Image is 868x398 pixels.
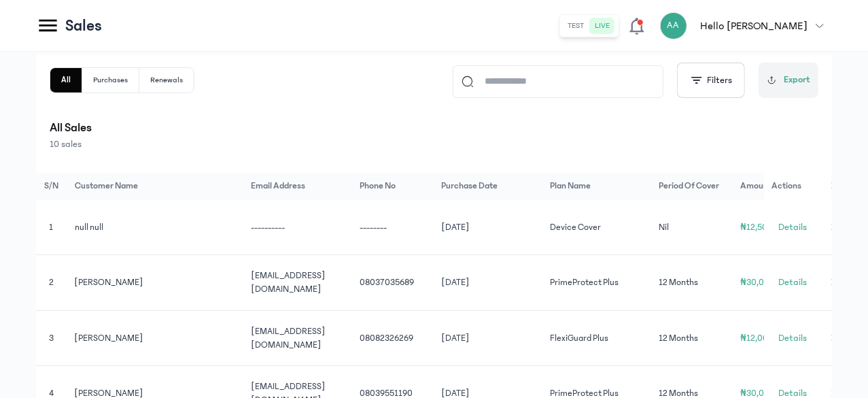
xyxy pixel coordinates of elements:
span: Details [779,331,808,345]
button: Export [759,63,818,98]
span: Details [779,220,808,234]
button: test [563,18,590,34]
td: [DATE] [434,310,542,366]
th: S/N [36,173,67,200]
th: Purchase date [434,173,542,200]
th: Customer Name [67,173,243,200]
td: -------- [352,200,434,255]
span: Details [779,276,808,289]
button: Details [772,271,814,293]
th: Period of cover [651,173,733,200]
button: Renewals [139,68,194,93]
td: 08082326269 [352,310,434,366]
button: Details [772,216,814,238]
span: ₦12,500 [741,222,774,232]
button: AAHello [PERSON_NAME] [660,12,832,39]
span: ₦12,000 [741,333,774,343]
span: 2 [49,278,54,287]
th: Amount paid [733,173,821,200]
td: 08037035689 [352,255,434,311]
th: Email address [243,173,352,200]
button: Filters [677,63,745,98]
p: All Sales [50,118,818,137]
p: Hello [PERSON_NAME] [701,18,808,34]
span: 3 [49,333,54,343]
td: [DATE] [434,255,542,311]
td: Nil [651,200,733,255]
p: Sales [65,15,102,37]
th: Actions [764,173,832,200]
span: ₦30,000 [741,278,776,287]
td: FlexiGuard Plus [542,310,651,366]
td: Device Cover [542,200,651,255]
td: 12 Months [651,310,733,366]
th: Plan name [542,173,651,200]
button: All [50,68,82,93]
td: [EMAIL_ADDRESS][DOMAIN_NAME] [243,310,352,366]
td: [DATE] [434,200,542,255]
td: [PERSON_NAME] [67,310,243,366]
div: AA [660,12,687,39]
td: PrimeProtect Plus [542,255,651,311]
button: Purchases [82,68,139,93]
td: [EMAIL_ADDRESS][DOMAIN_NAME] [243,255,352,311]
p: 10 sales [50,137,818,151]
span: ₦30,000 [741,388,776,398]
button: live [590,18,616,34]
span: 1 [49,222,53,232]
th: Phone no [352,173,434,200]
span: Export [784,73,810,87]
span: 4 [49,388,54,398]
td: [PERSON_NAME] [67,255,243,311]
td: 12 Months [651,255,733,311]
button: Details [772,327,814,349]
td: ---------- [243,200,352,255]
td: null null [67,200,243,255]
